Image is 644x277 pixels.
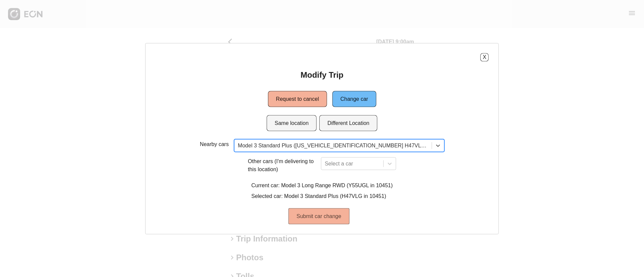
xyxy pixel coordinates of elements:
p: Nearby cars [200,140,229,148]
button: X [480,53,489,61]
p: Selected car: Model 3 Standard Plus (H47VLG in 10451) [251,192,393,200]
button: Submit car change [288,208,349,224]
p: Current car: Model 3 Long Range RWD (Y55UGL in 10451) [251,181,393,189]
button: Same location [267,115,317,131]
h2: Modify Trip [301,69,343,80]
button: Different Location [319,115,377,131]
p: Other cars (I'm delivering to this location) [248,157,318,173]
button: Change car [332,91,376,107]
button: Request to cancel [268,91,327,107]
